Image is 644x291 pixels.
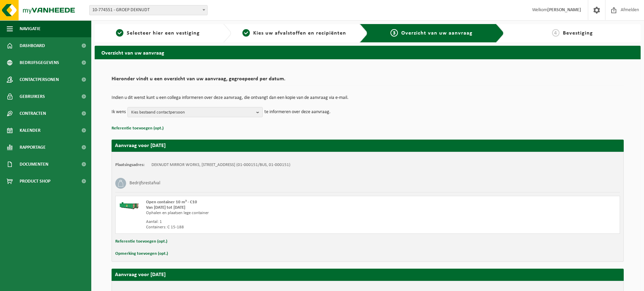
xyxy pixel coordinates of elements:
h2: Hieronder vindt u een overzicht van uw aanvraag, gegroepeerd per datum. [112,76,624,85]
span: 10-774551 - GROEP DEKNUDT [89,5,208,15]
span: Rapportage [20,139,46,156]
strong: Van [DATE] tot [DATE] [146,205,185,210]
span: Open container 10 m³ - C10 [146,200,197,204]
a: 1Selecteer hier een vestiging [98,29,218,37]
img: HK-XC-10-GN-00.png [119,200,139,210]
span: 10-774551 - GROEP DEKNUDT [90,5,207,15]
button: Opmerking toevoegen (opt.) [115,249,168,258]
h3: Bedrijfsrestafval [129,178,160,189]
p: te informeren over deze aanvraag. [264,107,331,117]
div: Aantal: 1 [146,219,395,225]
strong: Plaatsingsadres: [115,163,145,167]
span: Kies uw afvalstoffen en recipiënten [253,30,346,36]
span: Overzicht van uw aanvraag [401,30,473,36]
span: Selecteer hier een vestiging [127,30,200,36]
strong: Aanvraag voor [DATE] [115,143,166,148]
span: 4 [552,29,559,37]
span: Kies bestaand contactpersoon [131,107,254,118]
span: Product Shop [20,173,50,190]
h2: Overzicht van uw aanvraag [95,46,641,59]
button: Kies bestaand contactpersoon [127,107,263,117]
p: Ik wens [112,107,126,117]
span: Kalender [20,122,41,139]
span: 3 [390,29,398,37]
span: Contactpersonen [20,71,59,88]
a: 2Kies uw afvalstoffen en recipiënten [235,29,354,37]
span: 1 [116,29,123,37]
td: DEKNUDT MIRROR WORKS, [STREET_ADDRESS] (01-000151/BUS, 01-000151) [151,162,290,168]
div: Ophalen en plaatsen lege container [146,210,395,216]
span: Documenten [20,156,48,173]
span: Dashboard [20,37,45,54]
strong: Aanvraag voor [DATE] [115,272,166,277]
span: 2 [242,29,250,37]
span: Navigatie [20,20,41,37]
span: Gebruikers [20,88,45,105]
span: Contracten [20,105,46,122]
strong: [PERSON_NAME] [547,7,581,13]
p: Indien u dit wenst kunt u een collega informeren over deze aanvraag, die ontvangt dan een kopie v... [112,96,624,100]
span: Bevestiging [563,30,593,36]
span: Bedrijfsgegevens [20,54,59,71]
button: Referentie toevoegen (opt.) [112,124,164,133]
button: Referentie toevoegen (opt.) [115,237,167,246]
div: Containers: C 15-188 [146,225,395,230]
